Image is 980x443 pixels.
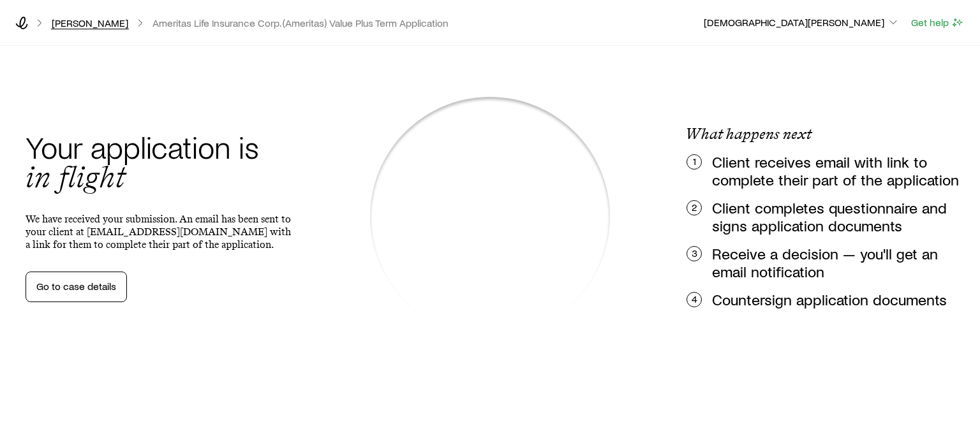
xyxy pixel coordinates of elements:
p: Receive a decision — you'll get an email notification [712,245,970,280]
a: Go to case details [26,272,127,302]
p: 1 [693,155,696,168]
p: What happens next [685,125,812,143]
button: [DEMOGRAPHIC_DATA][PERSON_NAME] [703,15,900,31]
p: 3 [692,247,697,259]
button: Ameritas Life Insurance Corp. (Ameritas) Value Plus Term Application [152,17,449,29]
h2: in flight [26,162,259,192]
p: Client receives email with link to complete their part of the application [712,153,970,189]
button: Get help [910,15,965,30]
p: Client completes questionnaire and signs application documents [712,199,970,235]
p: Countersign application documents [712,291,970,309]
p: 4 [692,293,697,305]
a: [PERSON_NAME] [51,17,129,29]
p: [DEMOGRAPHIC_DATA][PERSON_NAME] [704,16,900,29]
h2: Your application is [26,131,259,162]
p: 2 [692,201,697,214]
p: We have received your submission. An email has been sent to your client at [EMAIL_ADDRESS][DOMAIN... [26,213,295,251]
